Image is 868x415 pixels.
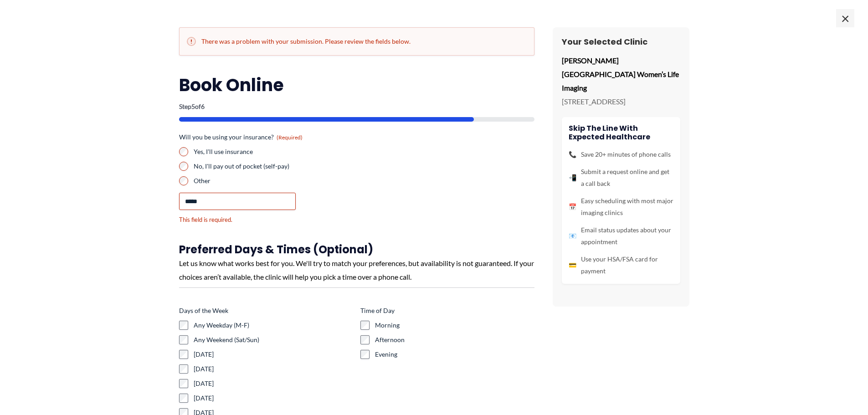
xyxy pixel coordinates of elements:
label: [DATE] [194,394,353,403]
label: Any Weekday (M-F) [194,321,353,330]
div: Let us know what works best for you. We'll try to match your preferences, but availability is not... [179,256,534,283]
label: [DATE] [194,379,353,388]
label: Evening [375,350,534,359]
input: Other Choice, please specify [179,193,296,210]
legend: Will you be using your insurance? [179,133,303,142]
label: [DATE] [194,350,353,359]
span: 5 [191,102,195,110]
h2: There was a problem with your submission. Please review the fields below. [187,37,527,46]
label: Yes, I'll use insurance [194,147,353,156]
span: 📲 [569,172,576,184]
p: Step of [179,103,534,110]
p: [PERSON_NAME][GEOGRAPHIC_DATA] Women’s Life Imaging [562,54,680,94]
h3: Your Selected Clinic [562,36,680,47]
label: No, I'll pay out of pocket (self-pay) [194,162,353,171]
span: 💳 [569,259,576,271]
span: 📞 [569,149,576,160]
h2: Book Online [179,74,534,96]
span: (Required) [277,134,303,141]
li: Email status updates about your appointment [569,224,673,248]
label: [DATE] [194,364,353,374]
li: Save 20+ minutes of phone calls [569,149,673,160]
span: 6 [201,102,205,110]
legend: Days of the Week [179,306,228,315]
p: [STREET_ADDRESS] [562,95,680,108]
label: Other [194,176,353,185]
label: Any Weekend (Sat/Sun) [194,335,353,344]
li: Use your HSA/FSA card for payment [569,253,673,277]
li: Submit a request online and get a call back [569,166,673,190]
li: Easy scheduling with most major imaging clinics [569,195,673,219]
span: 📧 [569,230,576,242]
label: Afternoon [375,335,534,344]
div: This field is required. [179,215,353,224]
span: 📅 [569,201,576,213]
legend: Time of Day [360,306,395,315]
h3: Preferred Days & Times (Optional) [179,242,534,256]
span: × [836,9,854,27]
label: Morning [375,321,534,330]
h4: Skip the line with Expected Healthcare [569,124,673,141]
